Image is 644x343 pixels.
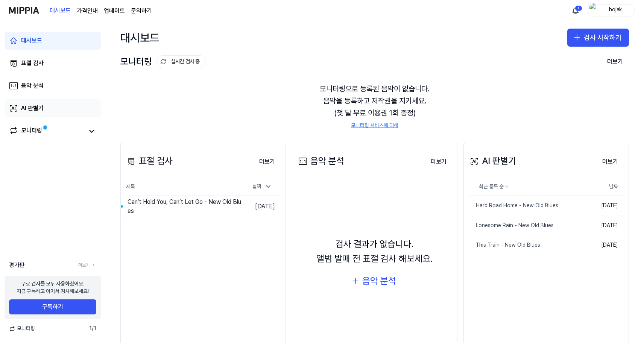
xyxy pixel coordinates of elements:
[468,235,580,255] a: This Train - New Old Blues
[468,202,558,209] div: Hard Road Home - New Old Blues
[21,126,42,137] div: 모니터링
[468,216,580,235] a: Lonesome Rain - New Old Blues
[128,197,242,216] div: Can’t Hold You, Can’t Let Go - New Old Blues
[242,196,281,217] td: [DATE]
[9,325,35,332] span: 모니터링
[120,74,629,138] div: 모니터링으로 등록된 음악이 없습니다. 음악을 등록하고 저작권을 지키세요. (첫 달 무료 이용권 1회 증정)
[104,6,125,15] a: 업데이트
[601,54,629,69] button: 더보기
[587,4,635,17] button: profilehojak
[297,154,344,168] div: 음악 분석
[601,6,630,14] div: hojak
[131,6,152,15] a: 문의하기
[570,5,582,17] button: 알림1
[5,32,101,50] a: 대시보드
[571,6,580,15] img: 알림
[468,241,540,249] div: This Train - New Old Blues
[21,104,44,113] div: AI 판별기
[249,181,275,193] div: 날짜
[21,81,44,90] div: 음악 분석
[253,153,281,169] a: 더보기
[125,178,242,196] th: 제목
[125,154,173,168] div: 표절 검사
[589,3,598,18] img: profile
[580,196,624,216] td: [DATE]
[362,274,396,288] div: 음악 분석
[9,126,84,137] a: 모니터링
[5,54,101,72] a: 표절 검사
[120,55,206,69] div: 모니터링
[50,0,71,21] a: 대시보드
[468,222,554,229] div: Lonesome Rain - New Old Blues
[9,261,25,270] span: 평가판
[575,5,582,11] div: 1
[468,196,580,216] a: Hard Road Home - New Old Blues
[316,237,433,266] div: 검사 결과가 없습니다. 앨범 발매 전 표절 검사 해보세요.
[351,122,398,129] a: 모니터링 서비스에 대해
[17,280,89,295] div: 무료 검사를 모두 사용하셨어요. 지금 구독하고 이어서 검사해보세요!
[21,36,42,45] div: 대시보드
[567,29,629,47] button: 검사 시작하기
[120,29,159,47] div: 대시보드
[425,153,453,169] a: 더보기
[580,216,624,235] td: [DATE]
[425,154,453,169] button: 더보기
[580,235,624,255] td: [DATE]
[580,178,624,196] th: 날짜
[89,325,96,332] span: 1 / 1
[78,262,96,269] a: 더보기
[5,99,101,117] a: AI 판별기
[156,55,206,68] button: 실시간 검사 중
[21,59,44,68] div: 표절 검사
[253,154,281,169] button: 더보기
[468,154,516,168] div: AI 판별기
[596,154,624,169] button: 더보기
[596,153,624,169] a: 더보기
[9,299,96,314] button: 구독하기
[77,6,98,15] a: 가격안내
[5,77,101,95] a: 음악 분석
[346,272,404,290] button: 음악 분석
